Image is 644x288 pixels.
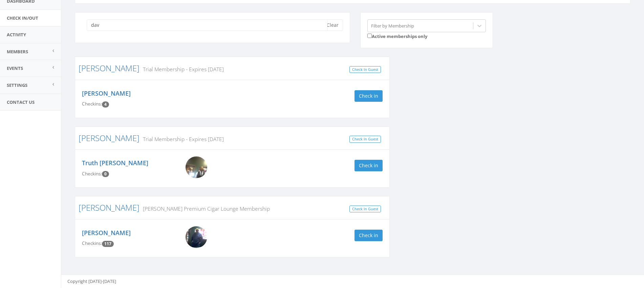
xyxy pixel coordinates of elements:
input: Search a name to check in [87,19,327,31]
span: Checkin count [102,241,114,247]
span: Checkin count [102,171,109,177]
img: Truth_McDavid.png [186,156,207,178]
small: Trial Membership - Expires [DATE] [139,135,224,143]
div: Filter by Membership [371,22,414,29]
a: Check In Guest [349,136,381,143]
button: Check in [355,160,383,171]
footer: Copyright [DATE]-[DATE] [61,274,644,288]
span: Events [7,65,23,71]
a: Check In Guest [349,66,381,73]
span: Checkins: [82,171,102,177]
span: Contact Us [7,99,35,105]
button: Check in [355,90,383,102]
span: Settings [7,82,27,88]
button: Check in [355,230,383,241]
button: Clear [322,19,343,31]
span: Checkin count [102,101,109,108]
label: Active memberships only [367,32,427,40]
a: [PERSON_NAME] [82,229,131,237]
small: [PERSON_NAME] Premium Cigar Lounge Membership [139,205,270,212]
input: Active memberships only [367,34,372,38]
a: [PERSON_NAME] [79,62,139,74]
a: [PERSON_NAME] [79,202,139,213]
small: Trial Membership - Expires [DATE] [139,65,224,73]
a: [PERSON_NAME] [79,132,139,143]
span: Checkins: [82,101,102,107]
a: Check In Guest [349,206,381,213]
span: Checkins: [82,240,102,246]
a: Truth [PERSON_NAME] [82,159,148,167]
a: [PERSON_NAME] [82,89,131,97]
span: Members [7,49,28,55]
img: David_Resse.png [186,226,207,248]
